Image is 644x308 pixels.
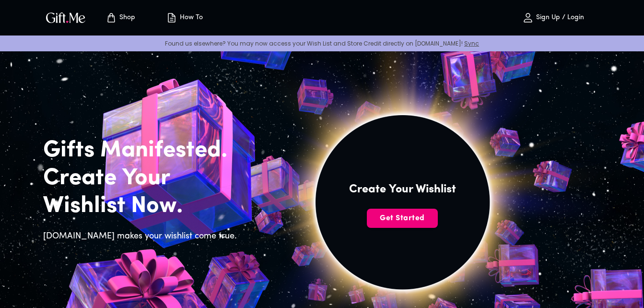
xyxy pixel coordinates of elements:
[44,11,87,24] img: GiftMe Logo
[464,39,479,47] a: Sync
[43,192,243,220] h2: Wishlist Now.
[43,165,243,192] h2: Create Your
[43,12,88,24] button: GiftMe Logo
[534,14,584,22] p: Sign Up / Login
[367,209,438,228] button: Get Started
[94,2,147,33] button: Store page
[367,213,438,224] span: Get Started
[43,137,243,165] h2: Gifts Manifested.
[166,12,177,24] img: how-to.svg
[177,14,203,22] p: How To
[158,2,211,33] button: How To
[8,39,636,47] p: Found us elsewhere? You may now access your Wish List and Store Credit directly on [DOMAIN_NAME]!
[43,230,243,243] h6: [DOMAIN_NAME] makes your wishlist come true.
[349,182,456,197] h4: Create Your Wishlist
[117,14,135,22] p: Shop
[505,2,601,33] button: Sign Up / Login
